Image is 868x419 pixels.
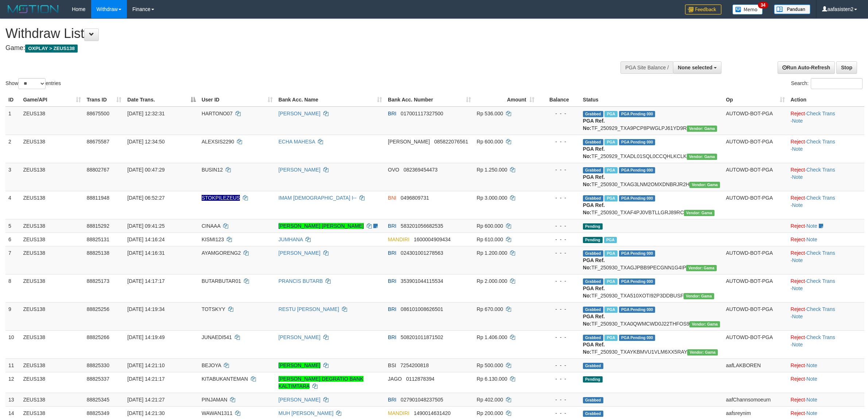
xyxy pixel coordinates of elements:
a: PRANCIS BUTARB [279,278,323,284]
label: Show entries [5,78,61,89]
select: Showentries [18,78,46,89]
span: Grabbed [583,278,603,285]
span: 88815292 [87,223,109,229]
b: PGA Ref. No: [583,342,605,355]
td: TF_250929_TXA9PCP8PWGLPJ61YD9R [580,107,723,135]
span: Rp 600.000 [477,139,503,145]
td: ZEUS138 [20,302,83,330]
a: Check Trans [806,334,835,340]
span: Marked by aafchomsokheang [604,307,617,313]
td: ZEUS138 [20,274,83,302]
td: · [788,232,864,246]
span: Copy 7254200818 to clipboard [400,362,429,368]
span: Marked by aafchomsokheang [604,335,617,341]
span: PGA Pending [619,278,655,285]
a: Check Trans [806,278,835,284]
td: 2 [5,135,20,163]
span: BUSIN12 [202,167,223,173]
span: PINJAMAN [202,397,227,403]
span: KITABUKANTEMAN [202,376,248,382]
th: Amount: activate to sort column ascending [474,93,537,107]
span: [DATE] 12:34:50 [127,139,164,145]
td: AUTOWD-BOT-PGA [723,302,787,330]
span: Copy 1600004909434 to clipboard [414,237,451,242]
td: aafLAKBOREN [723,358,787,372]
h1: Withdraw List [5,26,571,41]
span: Rp 402.000 [477,397,503,403]
span: Vendor URL: https://trx31.1velocity.biz [686,265,717,271]
a: Reject [791,167,805,173]
th: Date Trans.: activate to sort column descending [124,93,199,107]
th: ID [5,93,20,107]
td: ZEUS138 [20,219,83,232]
td: 3 [5,163,20,191]
span: Rp 200.000 [477,410,503,416]
td: TF_250930_TXAYKBMVU1VLM6XX5RAY [580,330,723,358]
a: Note [792,342,803,347]
td: TF_250930_TXAG3LNM2OMXDNBRJR2H [580,163,723,191]
span: Copy 027901048237505 to clipboard [401,397,443,403]
span: Grabbed [583,363,603,369]
span: Marked by aafsreyleap [604,167,617,173]
span: Vendor URL: https://trx31.1velocity.biz [687,154,717,160]
span: Nama rekening ada tanda titik/strip, harap diedit [202,195,240,201]
td: 9 [5,302,20,330]
span: Copy 0496809731 to clipboard [401,195,429,201]
a: Reject [791,111,805,116]
span: [DATE] 14:19:49 [127,334,164,340]
span: TOTSKYY [202,306,225,312]
b: PGA Ref. No: [583,146,605,159]
td: ZEUS138 [20,232,83,246]
td: TF_250930_TXAF4PJ0VBTLLGRJ89RC [580,191,723,219]
a: Reject [791,410,805,416]
td: · · [788,135,864,163]
td: AUTOWD-BOT-PGA [723,330,787,358]
span: Rp 536.000 [477,111,503,116]
span: 34 [758,2,768,8]
span: BSI [388,362,396,368]
a: Note [792,285,803,291]
span: Copy 017001117327500 to clipboard [401,111,443,116]
div: - - - [540,110,577,117]
td: ZEUS138 [20,372,83,393]
td: TF_250930_TXA510XOTI92P3DDBUSF [580,274,723,302]
span: Copy 508201011871502 to clipboard [401,334,443,340]
span: Vendor URL: https://trx31.1velocity.biz [687,349,718,355]
th: User ID: activate to sort column ascending [199,93,276,107]
span: 88825173 [87,278,109,284]
span: PGA Pending [619,111,655,117]
span: [DATE] 14:16:31 [127,250,164,256]
span: MANDIRI [388,410,409,416]
span: 88825131 [87,237,109,242]
td: AUTOWD-BOT-PGA [723,135,787,163]
td: 5 [5,219,20,232]
span: Marked by aaftrukkakada [604,111,617,117]
td: · · [788,246,864,274]
a: Reject [791,223,805,229]
span: Copy 0112878394 to clipboard [406,376,435,382]
span: 88825349 [87,410,109,416]
img: MOTION_logo.png [5,4,61,15]
div: - - - [540,166,577,173]
span: Rp 600.000 [477,223,503,229]
a: Reject [791,278,805,284]
div: - - - [540,410,577,417]
span: JUNAEDI541 [202,334,232,340]
a: [PERSON_NAME] [279,362,320,368]
th: Bank Acc. Name: activate to sort column ascending [276,93,385,107]
a: Note [792,174,803,180]
span: Rp 6.130.000 [477,376,507,382]
td: 1 [5,107,20,135]
a: [PERSON_NAME] DEGRATIO BANK KALTIMTARA [279,376,363,389]
span: PGA Pending [619,167,655,173]
th: Trans ID: activate to sort column ascending [84,93,125,107]
span: Vendor URL: https://trx31.1velocity.biz [689,182,720,188]
td: · · [788,107,864,135]
td: AUTOWD-BOT-PGA [723,274,787,302]
img: Feedback.jpg [685,4,721,15]
span: [DATE] 06:52:27 [127,195,164,201]
span: [DATE] 00:47:29 [127,167,164,173]
span: PGA Pending [619,250,655,257]
b: PGA Ref. No: [583,202,605,215]
span: PGA Pending [619,307,655,313]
